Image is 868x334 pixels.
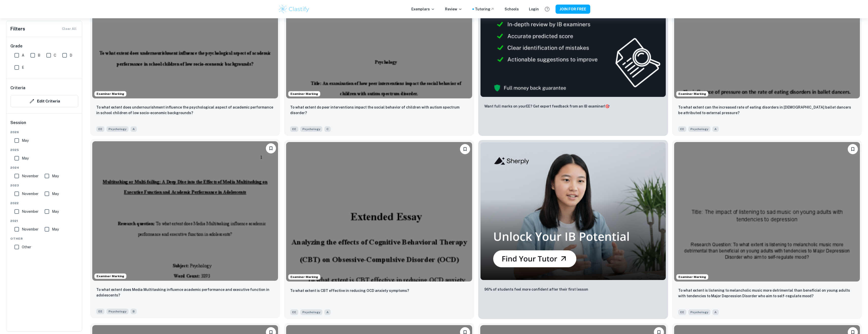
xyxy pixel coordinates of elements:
span: Psychology [300,126,322,132]
span: Psychology [688,309,710,315]
span: Psychology [106,126,128,132]
p: 96% of students feel more confident after their first lesson [484,287,588,292]
span: November [22,209,39,214]
span: EE [290,126,298,132]
span: Psychology [106,309,128,314]
span: A [712,309,719,315]
span: Examiner Marking [676,275,708,279]
p: To what extent does Media Multitasking influence academic performance and executive function in a... [96,287,274,298]
button: Please log in to bookmark exemplars [848,144,858,154]
span: 2021 [10,219,78,223]
span: May [52,191,59,197]
img: Psychology EE example thumbnail: To what extent does Media Multitasking i [92,141,278,281]
p: Want full marks on your EE ? Get expert feedback from an IB examiner! [484,103,610,109]
span: Examiner Marking [676,92,708,96]
button: JOIN FOR FREE [556,5,590,14]
h6: Criteria [10,85,25,91]
img: Thumbnail [480,142,666,280]
h6: Grade [10,43,78,49]
span: November [22,226,39,232]
button: Help and Feedback [543,5,551,13]
a: Schools [505,6,519,12]
button: Please log in to bookmark exemplars [266,143,276,153]
a: Login [529,6,539,12]
span: Psychology [300,309,322,315]
p: Review [445,6,462,12]
span: November [22,191,39,197]
span: May [52,226,59,232]
span: 2023 [10,183,78,188]
span: EE [290,309,298,315]
span: E [22,65,24,70]
span: 2024 [10,165,78,170]
span: Psychology [688,126,710,132]
span: EE [678,126,686,132]
span: Examiner Marking [288,275,320,279]
button: Please log in to bookmark exemplars [460,144,470,154]
span: A [324,309,331,315]
span: B [38,52,40,58]
span: C [54,52,56,58]
span: Examiner Marking [95,274,126,278]
span: B [131,309,137,314]
a: Tutoring [475,6,494,12]
span: C [324,126,331,132]
span: 2022 [10,201,78,205]
span: A [131,126,137,132]
span: May [22,155,29,161]
p: To what extent can the increased rate of eating disorders in female ballet dancers be attributed ... [678,104,856,116]
img: Psychology EE example thumbnail: To what extent is CBT effective in reduc [286,142,472,282]
span: Examiner Marking [288,92,320,96]
a: Examiner MarkingPlease log in to bookmark exemplarsTo what extent does Media Multitasking influen... [90,140,280,319]
h6: Session [10,120,78,130]
p: To what extent is listening to melancholic music more detrimental than beneficial on young adults... [678,288,856,299]
h6: Filters [10,25,25,32]
span: May [22,138,29,143]
span: 2026 [10,130,78,134]
span: Examiner Marking [95,92,126,96]
span: D [70,52,72,58]
p: To what extent is CBT effective in reducing OCD anxiety symptoms? [290,288,409,293]
p: Exemplars [411,6,435,12]
span: EE [96,126,104,132]
p: To what extent do peer interventions impact the social behavior of children with autism spectrum ... [290,104,468,116]
span: November [22,173,39,179]
span: Other [10,236,78,241]
button: Edit Criteria [10,95,78,107]
span: A [22,52,24,58]
a: Thumbnail96% of students feel more confident after their first lesson [478,140,668,319]
span: A [712,126,719,132]
a: Examiner MarkingPlease log in to bookmark exemplarsTo what extent is listening to melancholic mus... [672,140,862,319]
span: 🎯 [605,104,610,108]
p: To what extent does undernourishment influence the psychological aspect of academic performance i... [96,104,274,116]
img: Psychology EE example thumbnail: To what extent is listening to melanchol [674,142,860,282]
span: Other [22,244,31,250]
img: Clastify logo [278,4,310,14]
span: May [52,173,59,179]
span: May [52,209,59,214]
a: Examiner MarkingPlease log in to bookmark exemplarsTo what extent is CBT effective in reducing OC... [284,140,474,319]
span: EE [678,309,686,315]
span: EE [96,309,104,314]
span: 2025 [10,148,78,152]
